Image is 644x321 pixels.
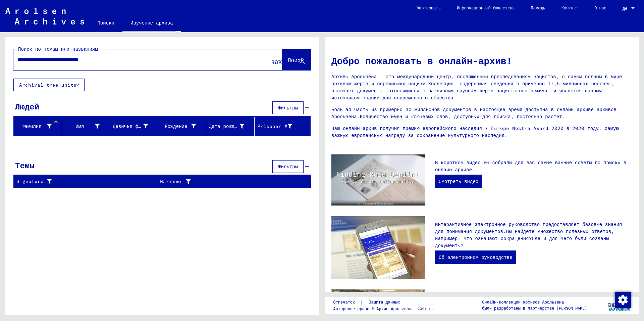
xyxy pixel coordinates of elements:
[65,121,110,132] div: Имя
[614,291,631,308] div: Изменить согласие
[209,123,246,129] ya-tr-span: Дата рождения
[271,56,299,64] ya-tr-span: закрыть
[288,57,304,63] ya-tr-span: Поиск
[435,175,482,188] a: Смотреть видео
[15,160,35,170] ya-tr-span: Темы
[19,82,76,88] ya-tr-span: Archival tree units
[98,17,114,28] ya-tr-span: Поиски
[333,299,434,306] div: |
[272,101,304,114] button: Фильтры
[130,17,173,28] ya-tr-span: Изучение архива
[435,228,614,241] ya-tr-span: Вы найдете множество полезных ответов, например: что означают сокращения?
[5,8,84,25] img: Arolsen_neg.svg
[435,235,609,248] ya-tr-span: Где и для чего были созданы документы?
[62,117,110,136] mat-header-cell: Имя
[113,123,155,129] ya-tr-span: Девичья фамилия
[161,121,206,132] div: Рождение
[282,49,311,70] button: Поиск
[16,176,157,187] div: Signature
[439,254,513,260] ya-tr-span: Об электронном руководстве
[160,178,182,185] ya-tr-span: Название
[75,123,84,129] ya-tr-span: Имя
[18,46,98,52] ya-tr-span: Поиск по темам или названиям
[209,121,254,132] div: Дата рождения
[110,117,158,136] mat-header-cell: Девичья фамилия
[594,3,606,13] ya-tr-span: О нас
[561,3,578,13] ya-tr-span: Контакт
[623,6,627,11] ya-tr-span: де
[331,154,425,205] img: video.jpg
[482,300,564,305] ya-tr-span: Онлайн-коллекции архивов Арользена
[331,216,425,279] img: eguide.jpg
[333,299,355,305] ya-tr-span: Отпечаток
[435,221,622,234] ya-tr-span: Интерактивное электронное руководство предоставляет базовые знания для понимания документов.
[160,176,303,187] div: Название
[435,159,626,173] ya-tr-span: В коротком видео мы собрали для вас самые важные советы по поиску в онлайн-архиве.
[331,81,614,101] ya-tr-span: Коллекция, содержащая сведения о примерно 17,5 миллионах человек, включает документы, относящиеся...
[269,53,282,66] button: Clear
[531,3,545,13] ya-tr-span: Помощь
[607,297,632,314] img: yv_logo.png
[482,306,587,311] ya-tr-span: были разработаны в партнерстве [PERSON_NAME]
[331,125,619,138] ya-tr-span: Наш онлайн-архив получил премию европейского наследия / Europe Nostra Award 2020 в 2020 году: сам...
[13,79,85,91] button: Archival tree units
[16,121,62,132] div: Фамилия
[257,121,303,132] div: Prisoner #
[278,164,298,170] ya-tr-span: Фильтры
[165,123,187,129] ya-tr-span: Рождение
[15,101,39,111] ya-tr-span: Людей
[16,178,44,185] ya-tr-span: Signature
[158,117,207,136] mat-header-cell: Рождение
[333,306,434,311] ya-tr-span: Авторское право © Архив Арользена, 2021 г.
[331,106,616,120] ya-tr-span: Большая часть из примерно 30 миллионов документов в настоящее время доступна в онлайн-архиве архи...
[331,55,512,66] ya-tr-span: Добро пожаловать в онлайн-архив!
[113,121,158,132] div: Девичья фамилия
[122,15,181,32] a: Изучение архива
[255,117,311,136] mat-header-cell: Prisoner #
[272,160,304,173] button: Фильтры
[615,292,631,308] img: Изменить согласие
[22,123,42,129] ya-tr-span: Фамилия
[206,117,255,136] mat-header-cell: Дата рождения
[333,299,360,306] a: Отпечаток
[457,3,515,13] ya-tr-span: Информационный бюллетень
[278,105,298,111] ya-tr-span: Фильтры
[363,299,408,306] a: Защита данных
[435,250,516,264] a: Об электронном руководстве
[439,178,478,184] ya-tr-span: Смотреть видео
[14,117,62,136] mat-header-cell: Фамилия
[331,74,622,87] ya-tr-span: Архивы Арользена - это международный центр, посвященный преследованиям нацистов, с самым полным в...
[90,15,122,31] a: Поиски
[360,113,565,120] ya-tr-span: Количество имен и ключевых слов, доступных для поиска, постоянно растет.
[369,299,400,305] ya-tr-span: Защита данных
[417,3,441,13] ya-tr-span: Жертвовать
[257,123,287,129] ya-tr-span: Prisoner #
